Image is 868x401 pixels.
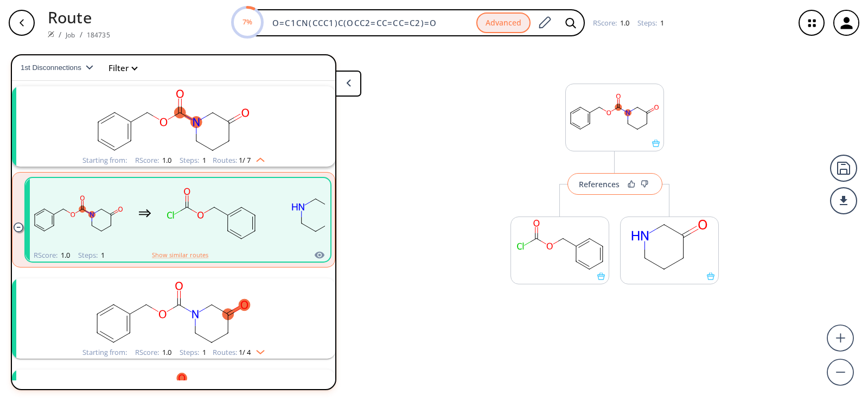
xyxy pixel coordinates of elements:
[593,20,629,27] div: RScore :
[59,29,61,40] li: /
[180,157,206,164] div: Steps :
[566,84,663,139] svg: O=C1CCCN(C(=O)OCc2ccccc2)C1
[251,154,265,162] img: Up
[567,173,662,195] button: References
[239,157,251,164] span: 1 / 7
[637,20,664,27] div: Steps :
[239,349,251,356] span: 1 / 4
[78,252,105,259] div: Steps :
[82,157,127,164] div: Starting from:
[21,55,102,81] button: 1st Disconnections
[621,217,718,272] svg: O=C1CCCNC1
[99,250,105,260] span: 1
[59,250,70,260] span: 1.0
[82,349,127,356] div: Starting from:
[271,180,368,247] svg: O=C1CCCNC1
[135,157,171,164] div: RScore :
[33,278,315,346] svg: O=C1CCCN(C(=O)OCc2ccccc2)C1
[659,18,664,28] span: 1
[618,18,629,28] span: 1.0
[579,181,620,188] div: References
[87,30,110,40] a: 184735
[152,250,208,260] button: Show similar routes
[201,155,206,165] span: 1
[180,349,206,356] div: Steps :
[48,5,110,29] p: Route
[102,64,137,72] button: Filter
[213,157,265,164] div: Routes:
[80,29,82,40] li: /
[242,17,252,27] text: 7%
[201,347,206,357] span: 1
[30,180,127,247] svg: O=C1CCCN(C(=O)OCc2ccccc2)C1
[135,349,171,356] div: RScore :
[21,63,86,72] span: 1st Disconnections
[266,17,476,28] input: Enter SMILES
[66,30,75,40] a: Job
[511,217,609,272] svg: O=C(Cl)OCc1ccccc1
[34,252,70,259] div: RScore :
[161,347,171,357] span: 1.0
[476,12,531,34] button: Advanced
[48,31,54,37] img: Spaya logo
[161,155,171,165] span: 1.0
[213,349,265,356] div: Routes:
[162,180,260,247] svg: O=C(Cl)OCc1ccccc1
[251,346,265,354] img: Down
[33,86,315,154] svg: O=C1CCCN(C(=O)OCc2ccccc2)C1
